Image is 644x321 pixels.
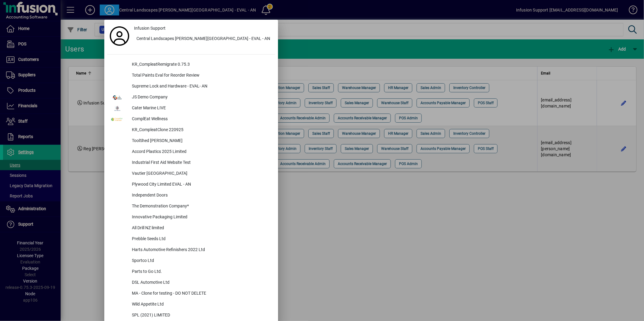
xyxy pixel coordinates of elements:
[127,157,275,168] div: Industrial First Aid Website Test
[127,147,275,157] div: Accord Plastics 2025 Limited
[107,288,275,299] button: MA - Clone for testing - DO NOT DELETE
[107,157,275,168] button: Industrial First Aid Website Test
[107,179,275,190] button: Plywood City Limited EVAL - AN
[127,190,275,201] div: Independent Doors
[127,212,275,223] div: Innovative Packaging Limited
[127,125,275,136] div: KR_CompleatClone 220925
[127,70,275,81] div: Total Paints Eval for Reorder Review
[127,256,275,266] div: Sportco Ltd
[107,114,275,125] button: ComplEat Wellness
[127,245,275,256] div: Harts Automotive Refinishers 2022 Ltd
[127,277,275,288] div: DSL Automotive Ltd
[107,31,132,41] a: Profile
[107,70,275,81] button: Total Paints Eval for Reorder Review
[107,223,275,234] button: All Drill NZ limited
[127,59,275,70] div: KR_CompleatRemigrate 0.75.3
[127,310,275,321] div: SPL (2021) LIMITED
[107,266,275,277] button: Parts to Go Ltd.
[127,288,275,299] div: MA - Clone for testing - DO NOT DELETE
[127,201,275,212] div: The Demonstration Company*
[127,168,275,179] div: Vautier [GEOGRAPHIC_DATA]
[107,234,275,245] button: Prebble Seeds Ltd
[132,34,275,45] button: Central Landscapes [PERSON_NAME][GEOGRAPHIC_DATA] - EVAL - AN
[127,136,275,147] div: ToolShed [PERSON_NAME]
[127,299,275,310] div: Wild Appetite Ltd
[107,125,275,136] button: KR_CompleatClone 220925
[107,59,275,70] button: KR_CompleatRemigrate 0.75.3
[107,190,275,201] button: Independent Doors
[127,266,275,277] div: Parts to Go Ltd.
[107,92,275,103] button: JS Demo Company
[127,114,275,125] div: ComplEat Wellness
[107,147,275,157] button: Accord Plastics 2025 Limited
[107,81,275,92] button: Supreme Lock and Hardware - EVAL- AN
[127,103,275,114] div: Cater Marine LIVE
[107,212,275,223] button: Innovative Packaging Limited
[107,103,275,114] button: Cater Marine LIVE
[107,277,275,288] button: DSL Automotive Ltd
[107,136,275,147] button: ToolShed [PERSON_NAME]
[107,245,275,256] button: Harts Automotive Refinishers 2022 Ltd
[127,81,275,92] div: Supreme Lock and Hardware - EVAL- AN
[107,310,275,321] button: SPL (2021) LIMITED
[127,223,275,234] div: All Drill NZ limited
[132,23,275,34] a: Infusion Support
[107,201,275,212] button: The Demonstration Company*
[127,179,275,190] div: Plywood City Limited EVAL - AN
[107,168,275,179] button: Vautier [GEOGRAPHIC_DATA]
[107,256,275,266] button: Sportco Ltd
[107,299,275,310] button: Wild Appetite Ltd
[134,25,166,31] span: Infusion Support
[127,234,275,245] div: Prebble Seeds Ltd
[127,92,275,103] div: JS Demo Company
